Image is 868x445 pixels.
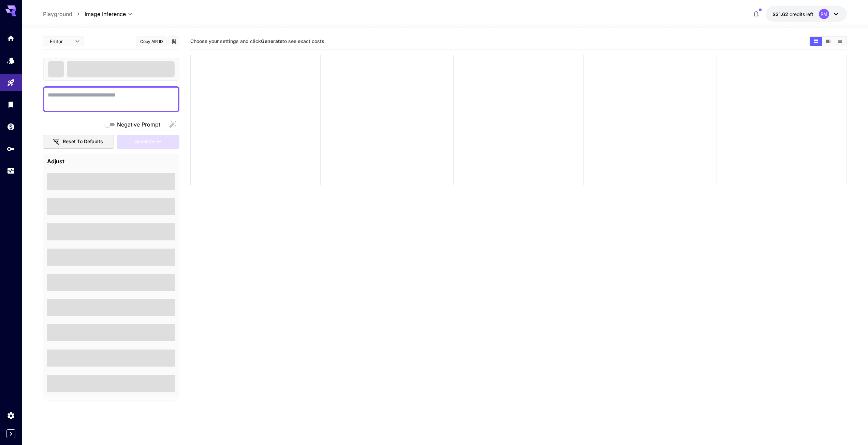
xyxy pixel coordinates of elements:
button: Add to library [171,37,177,45]
div: Wallet [7,122,15,131]
span: credits left [790,11,813,17]
div: $31.62452 [773,11,813,18]
button: Show media in video view [822,37,834,46]
button: Expand sidebar [6,429,15,438]
h4: Adjust [47,158,175,165]
div: Playground [7,78,15,87]
span: $31.62 [773,11,790,17]
button: Copy AIR ID [136,36,167,46]
b: Generate [261,38,282,44]
div: Models [7,56,15,65]
button: Show media in list view [834,37,846,46]
div: API Keys [7,145,15,153]
div: RM [819,9,829,19]
span: Negative Prompt [117,120,160,129]
div: Library [7,100,15,109]
span: Choose your settings and click to see exact costs. [190,38,326,44]
button: Show media in grid view [810,37,822,46]
button: $31.62452RM [766,6,847,22]
div: Settings [7,411,15,420]
nav: breadcrumb [43,10,85,18]
div: Please fill the prompt [117,135,179,149]
div: Home [7,34,15,43]
a: Playground [43,10,72,18]
div: Show media in grid viewShow media in video viewShow media in list view [809,36,847,46]
span: Editor [50,38,71,45]
button: Reset to defaults [43,135,114,149]
span: Image Inference [85,10,126,18]
div: Usage [7,167,15,175]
